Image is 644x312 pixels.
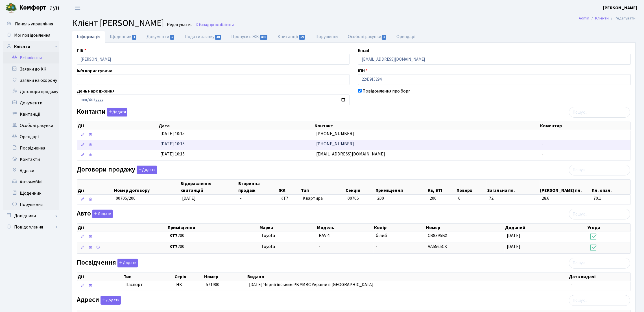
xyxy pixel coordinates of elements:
[160,151,185,157] span: [DATE] 10:15
[170,35,174,40] span: 5
[77,180,113,194] th: Дії
[273,31,311,43] a: Квитанції
[19,3,46,12] b: Комфорт
[319,243,320,250] span: -
[377,195,384,201] span: 200
[204,273,246,281] th: Номер
[278,180,300,194] th: ЖК
[427,180,456,194] th: Кв, БТІ
[375,180,427,194] th: Приміщення
[3,30,59,41] a: Мої повідомлення
[169,232,178,239] b: КТ7
[319,232,329,239] span: RAV 4
[345,180,375,194] th: Секція
[428,243,447,250] span: АА5565СК
[169,243,178,250] b: КТ7
[3,165,59,176] a: Адреси
[215,35,221,40] span: 40
[169,243,257,250] span: 200
[314,122,540,130] th: Контакт
[77,296,121,305] label: Адреси
[261,232,275,239] span: Toyota
[542,131,543,137] span: -
[358,47,369,54] label: Email
[587,224,630,232] th: Угода
[77,166,157,174] label: Договори продажу
[117,259,138,267] button: Посвідчення
[3,120,59,131] a: Особові рахунки
[3,131,59,142] a: Орендарі
[259,224,316,232] th: Марка
[71,3,85,12] button: Переключити навігацію
[123,273,174,281] th: Тип
[3,109,59,120] a: Квитанції
[113,180,180,194] th: Номер договору
[14,32,50,38] span: Мої повідомлення
[19,3,59,13] span: Таун
[591,180,630,194] th: Пл. опал.
[363,88,410,95] label: Повідомлення про борг
[374,224,425,232] th: Колір
[311,31,343,43] a: Порушення
[568,273,630,281] th: Дата видачі
[180,180,238,194] th: Відправлення квитанцій
[376,232,387,239] span: білий
[91,209,113,219] a: Додати
[540,122,630,130] th: Коментар
[101,296,121,305] button: Адреси
[542,151,543,157] span: -
[249,282,374,288] span: [DATE] Чернігівським РВ УМВС України в [GEOGRAPHIC_DATA]
[107,108,127,117] button: Контакти
[3,52,59,63] a: Всі клієнти
[105,31,142,43] a: Щоденник
[3,221,59,233] a: Повідомлення
[542,195,589,202] span: 28.6
[176,282,182,288] span: НК
[343,31,392,43] a: Особові рахунки
[316,224,374,232] th: Модель
[160,141,185,147] span: [DATE] 10:15
[594,195,628,202] span: 70.1
[77,273,123,281] th: Дії
[166,22,192,27] small: Редагувати .
[540,180,591,194] th: [PERSON_NAME] пл.
[458,195,484,202] span: 6
[316,151,385,157] span: [EMAIL_ADDRESS][DOMAIN_NAME]
[137,166,157,174] button: Договори продажу
[99,295,121,305] a: Додати
[261,243,275,250] span: Toyota
[382,35,386,40] span: 1
[300,180,345,194] th: Тип
[72,31,105,43] a: Інформація
[542,141,543,147] span: -
[132,35,136,40] span: 1
[206,282,219,288] span: 571900
[3,63,59,75] a: Заявки до КК
[280,195,298,202] span: КТ7
[142,31,180,43] a: Документи
[430,195,454,202] span: 200
[77,122,158,130] th: Дії
[260,35,268,40] span: 456
[595,15,609,21] a: Клієнти
[247,273,568,281] th: Видано
[489,195,537,202] span: 72
[221,22,234,27] span: Клієнти
[116,258,138,267] a: Додати
[348,195,359,201] span: 00705
[428,232,447,239] span: СВ8395ВХ
[505,224,587,232] th: Доданий
[299,35,305,40] span: 59
[571,282,572,288] span: -
[316,141,354,147] span: [PHONE_NUMBER]
[507,243,520,250] span: [DATE]
[456,180,487,194] th: Поверх
[569,295,630,306] input: Пошук...
[160,131,185,137] span: [DATE] 10:15
[77,259,138,267] label: Посвідчення
[167,224,259,232] th: Приміщення
[3,188,59,199] a: Щоденник
[603,5,637,11] b: [PERSON_NAME]
[77,108,127,117] label: Контакти
[507,232,520,239] span: [DATE]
